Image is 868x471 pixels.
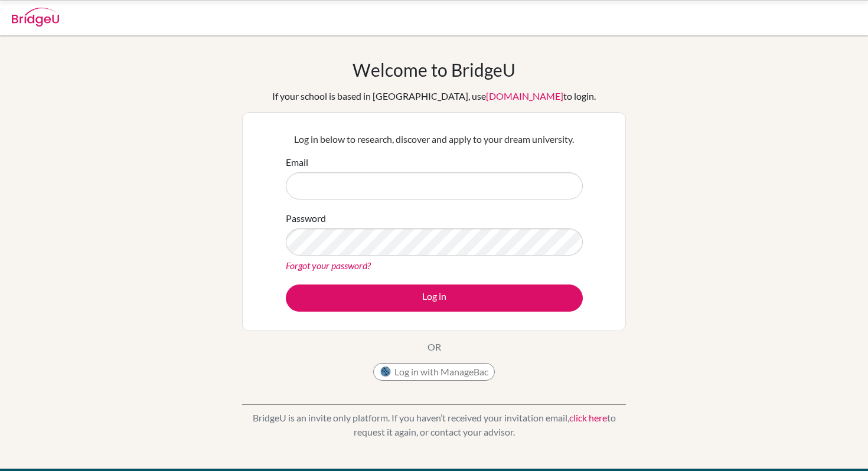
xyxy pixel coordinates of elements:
label: Email [286,155,308,169]
div: If your school is based in [GEOGRAPHIC_DATA], use to login. [272,89,596,103]
p: Log in below to research, discover and apply to your dream university. [286,132,583,146]
a: click here [569,412,607,423]
label: Password [286,211,326,225]
p: OR [428,340,441,354]
p: BridgeU is an invite only platform. If you haven’t received your invitation email, to request it ... [242,411,626,439]
a: [DOMAIN_NAME] [486,90,563,102]
button: Log in [286,284,583,312]
h1: Welcome to BridgeU [353,59,515,80]
img: Bridge-U [12,8,59,27]
button: Log in with ManageBac [373,363,495,381]
a: Forgot your password? [286,260,371,271]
